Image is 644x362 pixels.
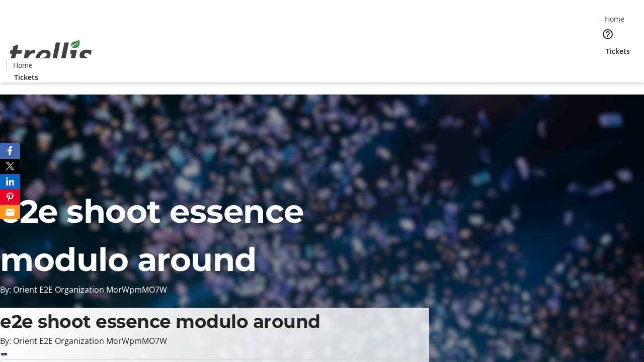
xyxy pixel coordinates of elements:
span: Home [13,60,33,70]
img: Orient E2E Organization MorWpmMO7W's Logo [6,29,96,79]
button: Help [598,24,618,44]
span: Tickets [14,72,38,82]
span: Home [605,14,624,24]
button: Cart [598,56,618,76]
a: Tickets [6,72,46,82]
a: Home [598,14,630,24]
span: Tickets [606,46,630,56]
a: Tickets [598,46,638,56]
a: Home [7,60,39,70]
